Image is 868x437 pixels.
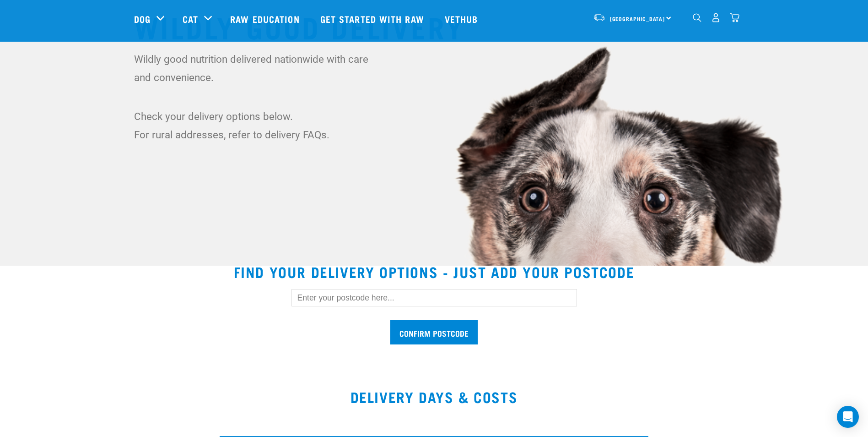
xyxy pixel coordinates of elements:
p: Wildly good nutrition delivered nationwide with care and convenience. [134,50,374,87]
input: Enter your postcode here... [291,289,577,306]
input: Confirm postcode [390,320,478,344]
a: Raw Education [221,0,311,37]
span: [GEOGRAPHIC_DATA] [610,17,665,20]
a: Cat [183,12,198,26]
a: Vethub [436,0,490,37]
img: home-icon@2x.png [730,13,739,22]
p: Check your delivery options below. For rural addresses, refer to delivery FAQs. [134,107,374,144]
img: home-icon-1@2x.png [693,13,701,22]
a: Get started with Raw [311,0,436,37]
h2: Find your delivery options - just add your postcode [11,263,857,280]
img: van-moving.png [593,13,605,22]
a: Dog [134,12,151,26]
div: Open Intercom Messenger [837,406,859,428]
img: user.png [711,13,721,22]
